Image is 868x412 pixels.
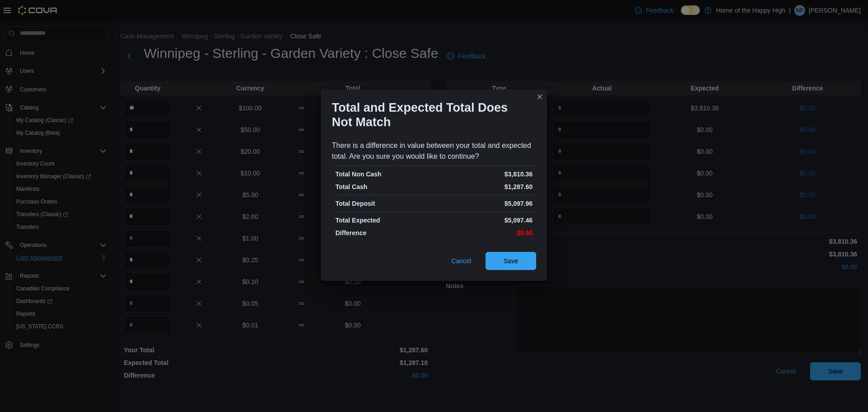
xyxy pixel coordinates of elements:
[335,216,432,225] p: Total Expected
[335,170,432,179] p: Total Non Cash
[436,182,533,191] p: $1,287.60
[436,228,533,237] p: $0.50
[451,256,471,265] span: Cancel
[332,100,529,129] h1: Total and Expected Total Does Not Match
[335,182,432,191] p: Total Cash
[504,256,518,265] span: Save
[436,199,533,208] p: $5,097.96
[332,140,536,162] div: There is a difference in value between your total and expected total. Are you sure you would like...
[448,252,475,270] button: Cancel
[436,170,533,179] p: $3,810.36
[534,91,545,102] button: Closes this modal window
[335,228,432,237] p: Difference
[335,199,432,208] p: Total Deposit
[486,252,536,270] button: Save
[436,216,533,225] p: $5,097.46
